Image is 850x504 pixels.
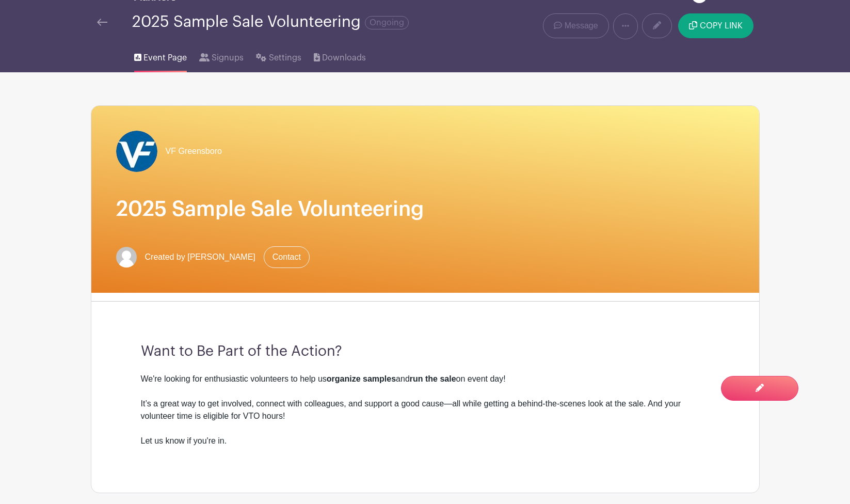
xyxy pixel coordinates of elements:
img: back-arrow-29a5d9b10d5bd6ae65dc969a981735edf675c4d7a1fe02e03b50dbd4ba3cdb55.svg [97,19,107,26]
strong: organize samples [327,374,396,383]
a: Message [543,13,608,38]
a: Event Page [134,39,187,72]
h3: Want to Be Part of the Action? [141,343,710,360]
a: Contact [264,246,310,268]
h1: 2025 Sample Sale Volunteering [116,197,734,222]
span: Created by [PERSON_NAME] [145,251,255,263]
button: COPY LINK [678,13,753,38]
a: Signups [199,39,244,72]
div: We're looking for enthusiastic volunteers to help us and on event day! It’s a great way to get in... [141,373,710,435]
span: Ongoing [365,16,409,29]
span: Event Page [143,52,187,64]
a: Settings [256,39,301,72]
img: default-ce2991bfa6775e67f084385cd625a349d9dcbb7a52a09fb2fda1e96e2d18dcdb.png [116,247,137,267]
span: Signups [212,52,244,64]
span: Message [565,20,598,32]
strong: run the sale [410,374,456,383]
div: 2025 Sample Sale Volunteering [132,13,409,30]
span: COPY LINK [700,22,743,30]
span: Downloads [322,52,366,64]
span: VF Greensboro [166,145,222,157]
div: Let us know if you're in. [141,435,710,460]
a: Downloads [314,39,366,72]
span: Settings [269,52,301,64]
img: VF_Icon_FullColor_CMYK-small.jpg [116,131,157,172]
